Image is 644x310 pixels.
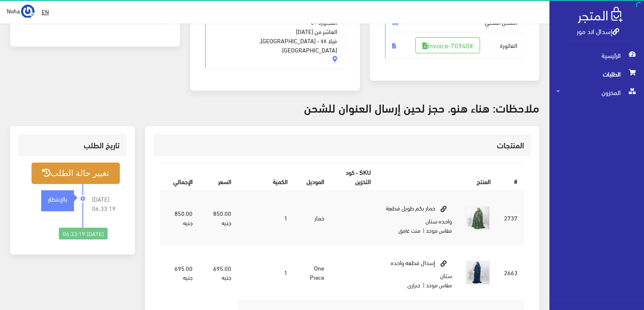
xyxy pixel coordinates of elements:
td: One Piece [294,245,331,300]
th: SKU - كود التخزين [331,163,377,191]
img: . [578,7,623,23]
u: EN [42,6,49,17]
span: الطلبات [556,65,637,83]
span: المجاورة ٤٠ العاشر من [DATE] فيلا ٧٨ - [GEOGRAPHIC_DATA], [GEOGRAPHIC_DATA] [212,8,338,54]
td: 1 [238,245,294,300]
small: | منت غامق [399,225,425,235]
td: خمار بكم طويل قطعة واحده ستان [377,191,459,245]
a: الطلبات [549,65,644,83]
td: 2737 [497,191,524,245]
th: المنتج [377,163,497,191]
th: السعر [199,163,238,191]
span: المخزون [556,83,637,102]
a: EN [38,4,52,19]
a: إسدال اند مور [577,25,619,37]
strong: بالإنتظار [48,194,67,203]
td: 1 [238,191,294,245]
span: الفاتورة [385,32,525,59]
small: | جنزارى [407,280,425,290]
div: [DATE] 06:33:19 [59,228,108,239]
td: إسدال قطعه واحده ستان [377,245,459,300]
img: ... [21,5,34,18]
h3: المنتجات [160,141,524,149]
th: اﻹجمالي [160,163,199,191]
td: 850.00 جنيه [160,191,199,245]
td: 695.00 جنيه [160,245,199,300]
span: Noha [7,5,20,16]
td: 850.00 جنيه [199,191,238,245]
th: # [497,163,524,191]
th: الموديل [294,163,331,191]
td: 695.00 جنيه [199,245,238,300]
td: خمار [294,191,331,245]
th: الكمية [238,163,294,191]
h3: ملاحظات: هناء هنو. حجز لحين إرسال العنوان للشحن [10,101,539,114]
small: مقاس موحد [426,225,452,235]
a: الرئيسية [549,46,644,65]
button: تغيير حالة الطلب [32,163,120,184]
a: ... Noha [7,4,34,18]
small: مقاس موحد [426,280,452,290]
a: المخزون [549,83,644,102]
span: [DATE] 06:33:19 [92,194,120,213]
td: 2663 [497,245,524,300]
h3: تاريخ الطلب [25,141,120,149]
span: الرئيسية [556,46,637,65]
a: #Invoice-70940 [415,37,480,53]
